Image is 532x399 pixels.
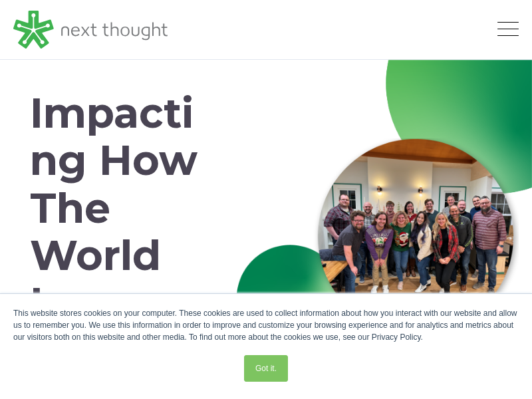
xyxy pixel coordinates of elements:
span: Impacting How The World Learns [30,88,198,328]
div: This website stores cookies on your computer. These cookies are used to collect information about... [13,307,519,343]
button: Open Mobile Menu [497,22,519,38]
img: LG - NextThought Logo [13,11,168,49]
a: Got it. [244,355,288,382]
img: NTGroup [233,138,519,376]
